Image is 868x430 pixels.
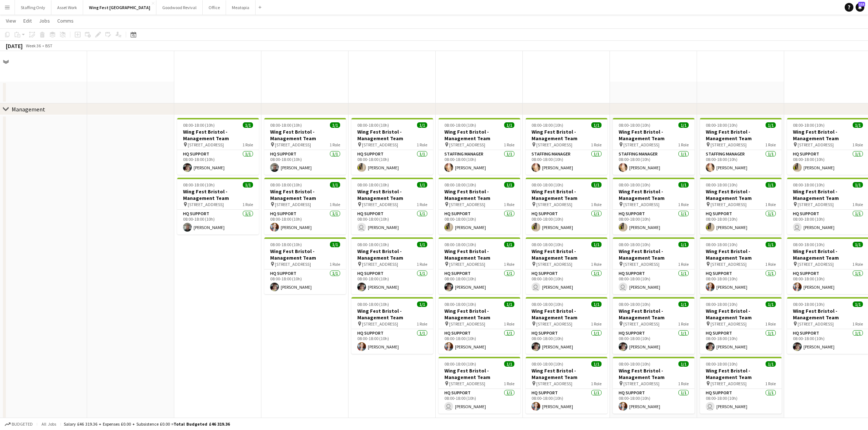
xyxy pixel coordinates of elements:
app-job-card: 08:00-18:00 (10h)1/1Wing Fest Bristol - Management Team [STREET_ADDRESS]1 RoleStaffing Manager1/1... [613,118,694,175]
div: Salary £46 319.36 + Expenses £0.00 + Subsistence £0.00 = [64,421,230,427]
h3: Wing Fest Bristol - Management Team [264,248,346,261]
span: 08:00-18:00 (10h) [706,301,737,307]
h3: Wing Fest Bristol - Management Team [351,308,433,321]
span: 1/1 [766,361,776,367]
h3: Wing Fest Bristol - Management Team [526,129,607,142]
span: 1 Role [417,261,427,267]
span: 1/1 [504,122,514,128]
span: [STREET_ADDRESS] [711,142,747,147]
span: [STREET_ADDRESS] [536,261,572,267]
span: 1 Role [242,202,253,207]
div: 08:00-18:00 (10h)1/1Wing Fest Bristol - Management Team [STREET_ADDRESS]1 RoleHQ Support1/108:00-... [351,297,433,354]
app-job-card: 08:00-18:00 (10h)1/1Wing Fest Bristol - Management Team [STREET_ADDRESS]1 RoleHQ Support1/108:00-... [177,118,259,175]
h3: Wing Fest Bristol - Management Team [526,188,607,201]
span: 1/1 [591,361,602,367]
h3: Wing Fest Bristol - Management Team [264,188,346,201]
h3: Wing Fest Bristol - Management Team [613,129,694,142]
span: 08:00-18:00 (10h) [444,122,476,128]
span: 08:00-18:00 (10h) [619,182,650,188]
span: 1 Role [591,321,602,327]
app-job-card: 08:00-18:00 (10h)1/1Wing Fest Bristol - Management Team [STREET_ADDRESS]1 RoleHQ Support1/108:00-... [613,297,694,354]
h3: Wing Fest Bristol - Management Team [351,248,433,261]
span: 08:00-18:00 (10h) [270,242,302,247]
a: Edit [20,16,35,25]
h3: Wing Fest Bristol - Management Team [700,129,782,142]
span: [STREET_ADDRESS] [275,142,311,147]
span: 08:00-18:00 (10h) [532,301,563,307]
span: [STREET_ADDRESS] [275,202,311,207]
app-card-role: HQ Support1/108:00-18:00 (10h)[PERSON_NAME] [700,210,782,234]
a: 113 [856,3,864,12]
span: 08:00-18:00 (10h) [793,182,825,188]
div: BST [45,43,52,48]
app-card-role: HQ Support1/108:00-18:00 (10h)[PERSON_NAME] [351,150,433,175]
app-card-role: HQ Support1/108:00-18:00 (10h) [PERSON_NAME] [439,389,520,414]
span: All jobs [40,421,58,427]
span: 1 Role [591,261,602,267]
span: 1/1 [853,301,863,307]
app-job-card: 08:00-18:00 (10h)1/1Wing Fest Bristol - Management Team [STREET_ADDRESS]1 RoleHQ Support1/108:00-... [526,237,607,294]
span: 08:00-18:00 (10h) [706,242,737,247]
span: Comms [57,17,74,24]
span: 1 Role [504,202,514,207]
app-job-card: 08:00-18:00 (10h)1/1Wing Fest Bristol - Management Team [STREET_ADDRESS]1 RoleHQ Support1/108:00-... [351,118,433,175]
span: 08:00-18:00 (10h) [619,301,650,307]
span: 08:00-18:00 (10h) [793,122,825,128]
span: 08:00-18:00 (10h) [357,242,389,247]
span: [STREET_ADDRESS] [623,381,659,386]
span: [STREET_ADDRESS] [362,321,398,327]
app-job-card: 08:00-18:00 (10h)1/1Wing Fest Bristol - Management Team [STREET_ADDRESS]1 RoleHQ Support1/108:00-... [526,178,607,234]
span: 1/1 [243,122,253,128]
span: 1/1 [678,301,689,307]
div: Management [12,106,45,113]
span: 1 Role [765,381,776,386]
app-card-role: HQ Support1/108:00-18:00 (10h)[PERSON_NAME] [613,389,694,414]
span: 1 Role [765,202,776,207]
div: 08:00-18:00 (10h)1/1Wing Fest Bristol - Management Team [STREET_ADDRESS]1 RoleHQ Support1/108:00-... [439,357,520,414]
app-job-card: 08:00-18:00 (10h)1/1Wing Fest Bristol - Management Team [STREET_ADDRESS]1 RoleHQ Support1/108:00-... [264,178,346,234]
span: [STREET_ADDRESS] [275,261,311,267]
span: 1 Role [678,321,689,327]
h3: Wing Fest Bristol - Management Team [439,308,520,321]
button: Budgeted [4,420,34,428]
h3: Wing Fest Bristol - Management Team [351,188,433,201]
h3: Wing Fest Bristol - Management Team [439,367,520,380]
span: [STREET_ADDRESS] [536,142,572,147]
span: 08:00-18:00 (10h) [619,122,650,128]
app-card-role: HQ Support1/108:00-18:00 (10h) [PERSON_NAME] [526,269,607,294]
span: 1/1 [591,182,602,188]
span: 1 Role [330,202,340,207]
span: 1/1 [591,242,602,247]
app-job-card: 08:00-18:00 (10h)1/1Wing Fest Bristol - Management Team [STREET_ADDRESS]1 RoleHQ Support1/108:00-... [700,297,782,354]
span: 1/1 [678,361,689,367]
app-job-card: 08:00-18:00 (10h)1/1Wing Fest Bristol - Management Team [STREET_ADDRESS]1 RoleHQ Support1/108:00-... [526,297,607,354]
span: 1/1 [504,242,514,247]
button: Goodwood Revival [156,0,203,15]
span: [STREET_ADDRESS] [798,202,834,207]
app-card-role: Staffing Manager1/108:00-18:00 (10h)[PERSON_NAME] [700,150,782,175]
h3: Wing Fest Bristol - Management Team [439,248,520,261]
app-job-card: 08:00-18:00 (10h)1/1Wing Fest Bristol - Management Team [STREET_ADDRESS]1 RoleHQ Support1/108:00-... [439,297,520,354]
span: 08:00-18:00 (10h) [619,361,650,367]
app-card-role: HQ Support1/108:00-18:00 (10h) [PERSON_NAME] [700,389,782,414]
span: Jobs [39,17,50,24]
div: 08:00-18:00 (10h)1/1Wing Fest Bristol - Management Team [STREET_ADDRESS]1 RoleStaffing Manager1/1... [526,118,607,175]
app-job-card: 08:00-18:00 (10h)1/1Wing Fest Bristol - Management Team [STREET_ADDRESS]1 RoleHQ Support1/108:00-... [351,178,433,234]
span: [STREET_ADDRESS] [623,321,659,327]
span: 08:00-18:00 (10h) [444,301,476,307]
app-job-card: 08:00-18:00 (10h)1/1Wing Fest Bristol - Management Team [STREET_ADDRESS]1 RoleHQ Support1/108:00-... [700,357,782,414]
span: 1/1 [504,361,514,367]
span: 1 Role [330,142,340,147]
span: 1/1 [853,122,863,128]
span: 1 Role [765,321,776,327]
span: 1/1 [678,122,689,128]
app-card-role: HQ Support1/108:00-18:00 (10h)[PERSON_NAME] [264,210,346,234]
app-card-role: HQ Support1/108:00-18:00 (10h)[PERSON_NAME] [526,329,607,354]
